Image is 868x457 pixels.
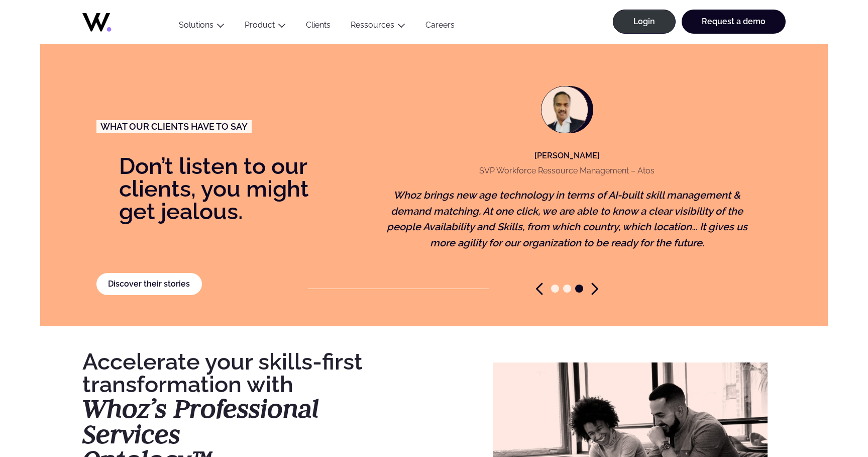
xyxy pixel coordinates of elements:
[613,10,676,34] a: Login
[82,392,319,450] strong: Whoz’s Professional Services
[235,20,296,34] button: Product
[169,20,235,34] button: Solutions
[100,122,248,131] span: What our clients have to say
[682,10,786,34] a: Request a demo
[591,283,598,295] span: Next slide
[245,20,275,30] a: Product
[541,84,588,134] img: Capture-decran-2024-02-19-a-19.04.46.png
[82,371,293,398] strong: transformation with
[82,348,363,375] strong: Accelerate your skills-first
[351,20,394,30] a: Ressources
[96,273,202,295] a: Discover their stories
[373,70,762,283] figure: 3 / 3
[536,283,543,295] span: Previous slide
[551,285,559,293] span: Go to slide 1
[563,285,571,293] span: Go to slide 2
[373,188,762,251] p: Whoz brings new age technology in terms of AI-built skill management & demand matching. At one cl...
[415,20,465,34] a: Careers
[802,391,854,443] iframe: Chatbot
[96,155,336,223] p: Don’t listen to our clients, you might get jealous.
[471,167,663,175] p: SVP Workforce Ressource Management – Atos
[296,20,341,34] a: Clients
[575,285,583,293] span: Go to slide 3
[471,149,663,162] p: [PERSON_NAME]
[341,20,415,34] button: Ressources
